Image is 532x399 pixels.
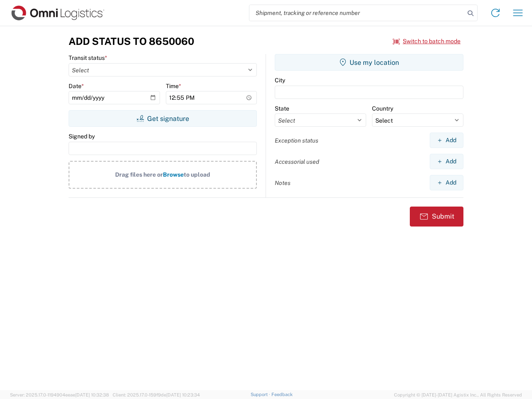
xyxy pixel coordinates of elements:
[372,105,393,112] label: Country
[69,35,194,47] h3: Add Status to 8650060
[275,105,289,112] label: State
[69,82,84,90] label: Date
[184,171,210,178] span: to upload
[394,391,522,399] span: Copyright © [DATE]-[DATE] Agistix Inc., All Rights Reserved
[271,392,293,397] a: Feedback
[430,154,463,169] button: Add
[69,110,257,127] button: Get signature
[75,392,109,397] span: [DATE] 10:32:38
[166,392,200,397] span: [DATE] 10:23:34
[69,133,95,140] label: Signed by
[430,175,463,190] button: Add
[410,207,463,227] button: Submit
[275,158,319,165] label: Accessorial used
[275,179,291,187] label: Notes
[163,171,184,178] span: Browse
[115,171,163,178] span: Drag files here or
[249,5,465,21] input: Shipment, tracking or reference number
[10,392,109,397] span: Server: 2025.17.0-1194904eeae
[69,54,107,62] label: Transit status
[275,137,318,144] label: Exception status
[275,54,463,71] button: Use my location
[275,76,285,84] label: City
[393,34,461,48] button: Switch to batch mode
[430,133,463,148] button: Add
[166,82,181,90] label: Time
[113,392,200,397] span: Client: 2025.17.0-159f9de
[251,392,271,397] a: Support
